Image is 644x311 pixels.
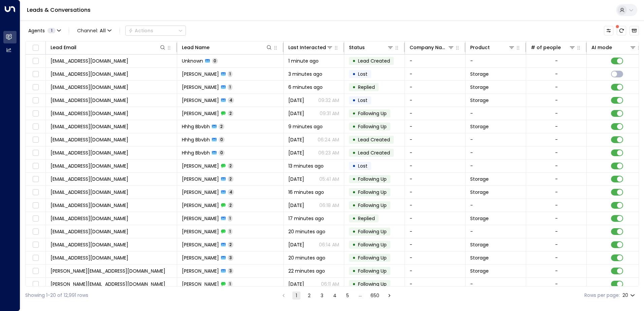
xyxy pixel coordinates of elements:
div: Product [470,43,515,51]
p: 06:24 AM [318,136,339,143]
span: Emily Jeffries [182,202,219,209]
span: Toggle select row [31,83,40,92]
div: • [352,160,356,172]
span: Following Up [358,281,387,287]
span: Hhhg Bbvbh [182,149,210,156]
td: - [405,278,465,290]
span: Nico Morga Alden [182,254,219,261]
p: 06:11 AM [321,281,339,287]
button: Channel:All [74,26,114,35]
span: 9 minutes ago [288,123,323,130]
div: • [352,147,356,159]
span: Following Up [358,254,387,261]
div: • [352,81,356,93]
div: • [352,173,356,185]
button: Go to page 4 [331,291,339,300]
div: • [352,55,356,67]
span: Toggle select row [31,241,40,249]
span: Hhhg Bbvbh [182,123,210,130]
td: - [405,133,465,146]
div: 20 [622,290,636,300]
button: Go to page 650 [369,291,381,300]
span: 3 [228,268,233,274]
span: Sep 18, 2025 [288,281,304,287]
span: ezeokoyechibuoyim@gmail.com [51,163,128,169]
td: - [405,251,465,264]
span: emilyfortune1991@gmail.com [51,202,128,209]
td: - [405,186,465,199]
div: Lead Email [51,43,76,51]
span: Toggle select row [31,162,40,170]
span: 1 [228,84,232,90]
span: user72053@gmail.com [51,215,128,222]
span: 2 [228,110,233,116]
button: Go to page 5 [344,291,352,300]
div: - [555,136,558,143]
div: AI mode [591,43,612,51]
div: - [555,189,558,196]
span: 0 [219,150,225,155]
button: Archived Leads [630,26,639,35]
td: - [405,225,465,238]
span: Louie Jones [182,71,219,77]
span: Toggle select row [31,96,40,105]
span: 17 minutes ago [288,215,324,222]
td: - [405,160,465,172]
span: Storage [470,176,489,182]
div: - [555,202,558,209]
span: Changhez_khan@hotmail.com [51,228,128,235]
div: • [352,108,356,119]
span: Chibuoyim Ezeokoye [182,163,219,169]
span: Ben Tyrrell [182,97,219,104]
p: 06:18 AM [319,202,339,209]
span: Storage [470,189,489,196]
span: patricia.ullbrich@gmail.com [51,268,165,274]
span: 6 minutes ago [288,84,323,91]
div: - [555,281,558,287]
div: AI mode [591,43,636,51]
div: Status [349,43,365,51]
td: - [405,146,465,159]
div: • [352,265,356,277]
span: 22 minutes ago [288,268,325,274]
span: Toggle select row [31,280,40,288]
td: - [465,55,526,67]
div: • [352,68,356,80]
div: Company Name [410,43,454,51]
td: - [465,225,526,238]
td: - [405,212,465,225]
td: - [405,55,465,67]
span: Unknown [182,58,203,64]
a: Leads & Conversations [27,6,91,14]
span: Storage [470,241,489,248]
div: Actions [128,28,153,34]
span: Storage [470,123,489,130]
span: Following Up [358,228,387,235]
div: Company Name [410,43,448,51]
div: • [352,121,356,132]
span: Tiffanytnoakes@gmail.com [51,136,128,143]
span: ezeokoyechibuoyim@gmail.com [51,176,128,182]
p: 06:14 AM [319,241,339,248]
nav: pagination navigation [279,291,394,300]
div: - [555,110,558,117]
div: - [555,71,558,77]
span: Ben Tyrrell [182,110,219,117]
span: Toggle select all [31,44,40,52]
span: 1 [228,229,232,234]
span: 3 [228,255,233,261]
div: # of people [531,43,576,51]
td: - [465,160,526,172]
span: Ben Tyrrell [182,84,219,91]
span: Yesterday [288,136,304,143]
div: Lead Email [51,43,166,51]
div: • [352,278,356,290]
span: Changhez Akhtar [182,228,219,235]
p: 05:41 AM [319,176,339,182]
div: Last Interacted [288,43,326,51]
span: 20 minutes ago [288,228,325,235]
span: 2 [228,202,233,208]
div: - [555,149,558,156]
span: Following Up [358,123,387,130]
td: - [405,120,465,133]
